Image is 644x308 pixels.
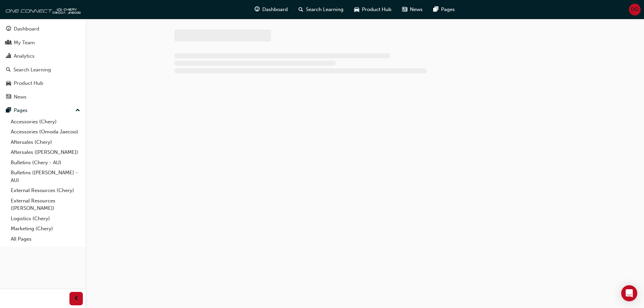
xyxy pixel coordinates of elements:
[6,40,11,46] span: people-icon
[8,158,83,168] a: Bulletins (Chery - AU)
[441,6,455,13] span: Pages
[8,168,83,185] a: Bulletins ([PERSON_NAME] - AU)
[299,5,303,14] span: search-icon
[8,127,83,137] a: Accessories (Omoda Jaecoo)
[14,93,26,101] div: News
[3,3,80,16] img: oneconnect
[14,79,43,87] div: Product Hub
[14,25,39,33] div: Dashboard
[3,23,83,35] a: Dashboard
[3,91,83,103] a: News
[8,234,83,244] a: All Pages
[6,67,11,73] span: search-icon
[8,185,83,196] a: External Resources (Chery)
[6,53,11,59] span: chart-icon
[428,3,460,16] a: pages-iconPages
[262,6,288,13] span: Dashboard
[13,66,51,74] div: Search Learning
[629,4,641,15] button: DO
[397,3,428,16] a: news-iconNews
[410,6,423,13] span: News
[14,39,35,47] div: My Team
[306,6,343,13] span: Search Learning
[3,37,83,49] a: My Team
[433,5,438,14] span: pages-icon
[3,64,83,76] a: Search Learning
[255,5,260,14] span: guage-icon
[14,107,28,114] div: Pages
[621,285,637,301] div: Open Intercom Messenger
[74,295,79,303] span: prev-icon
[8,117,83,127] a: Accessories (Chery)
[3,77,83,89] a: Product Hub
[3,104,83,117] button: Pages
[8,213,83,224] a: Logistics (Chery)
[349,3,397,16] a: car-iconProduct Hub
[6,108,11,114] span: pages-icon
[14,52,35,60] div: Analytics
[6,80,11,86] span: car-icon
[402,5,407,14] span: news-icon
[8,224,83,234] a: Marketing (Chery)
[75,106,80,115] span: up-icon
[249,3,293,16] a: guage-iconDashboard
[6,94,11,100] span: news-icon
[6,26,11,32] span: guage-icon
[631,6,639,13] span: DO
[8,196,83,213] a: External Resources ([PERSON_NAME])
[3,50,83,62] a: Analytics
[293,3,349,16] a: search-iconSearch Learning
[8,147,83,158] a: Aftersales ([PERSON_NAME])
[8,137,83,147] a: Aftersales (Chery)
[354,5,359,14] span: car-icon
[3,21,83,104] button: DashboardMy TeamAnalyticsSearch LearningProduct HubNews
[362,6,391,13] span: Product Hub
